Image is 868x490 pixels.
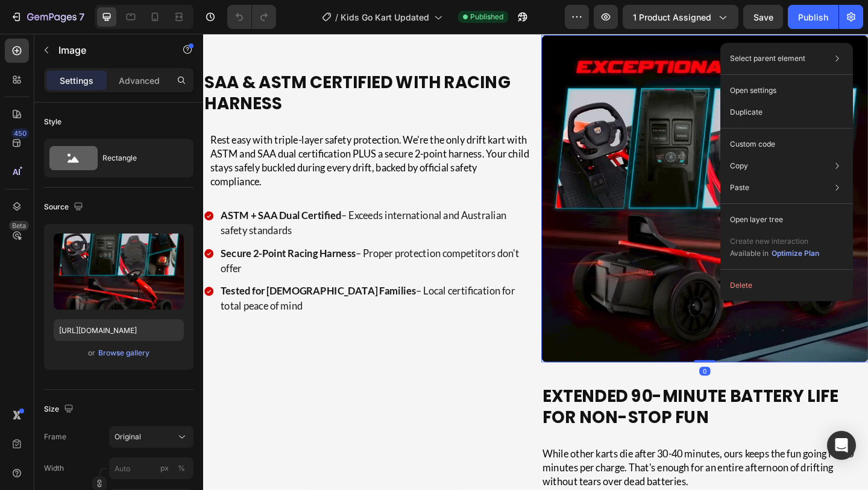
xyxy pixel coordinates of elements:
[44,431,66,442] label: Frame
[730,182,749,193] p: Paste
[54,319,184,341] input: https://example.com/image.jpg
[730,214,783,225] p: Open layer tree
[5,5,90,29] button: 7
[19,191,150,204] strong: ASTM + SAA Dual Certified
[11,129,29,138] div: 450
[743,5,783,29] button: Save
[369,381,691,430] strong: EXTENDED 90-Minute BATTERY LIFE FOR NON-STOP Fun
[19,272,354,304] p: – Local certification for total peace of mind
[730,139,775,150] p: Custom code
[633,11,711,24] span: 1 product assigned
[7,108,354,168] p: Rest easy with triple-layer safety protection. We're the only drift kart with ASTM and SAA dual c...
[798,11,828,24] div: Publish
[730,249,769,258] span: Available in
[98,348,149,358] div: Browse gallery
[203,34,868,490] iframe: Design area
[119,74,160,87] p: Advanced
[54,234,184,310] img: preview-image
[730,161,748,171] p: Copy
[19,232,166,245] strong: Secure 2-Point Racing Harness
[788,5,838,29] button: Publish
[58,43,161,57] p: Image
[60,74,93,87] p: Settings
[160,463,169,474] div: px
[157,461,172,476] button: %
[470,11,503,22] span: Published
[102,144,176,172] div: Rectangle
[772,248,819,259] div: Optimize Plan
[827,431,856,460] div: Open Intercom Messenger
[109,426,193,448] button: Original
[88,346,95,360] span: or
[730,85,776,96] p: Open settings
[725,275,848,296] button: Delete
[44,463,64,474] label: Width
[730,53,805,64] p: Select parent element
[98,347,150,359] button: Browse gallery
[174,461,189,476] button: px
[730,235,820,247] p: Create new interaction
[368,1,723,357] img: gempages_492219557428069498-b8dba054-9e74-46ad-9319-b78d495ed7d2.webp
[79,10,84,24] p: 7
[109,457,193,479] input: px%
[178,463,185,474] div: %
[341,11,429,24] span: Kids Go Kart Updated
[19,189,354,222] p: – Exceeds international and Australian safety standards
[335,11,338,24] span: /
[115,431,141,442] span: Original
[19,231,354,263] p: – Proper protection competitors don't offer
[623,5,738,29] button: 1 product assigned
[227,5,276,29] div: Undo/Redo
[44,116,61,127] div: Style
[44,199,86,215] div: Source
[19,273,231,286] strong: Tested for [DEMOGRAPHIC_DATA] Families
[539,362,552,372] div: 0
[771,247,820,259] button: Optimize Plan
[44,401,76,418] div: Size
[753,12,773,22] span: Save
[730,107,763,118] p: Duplicate
[9,221,29,231] div: Beta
